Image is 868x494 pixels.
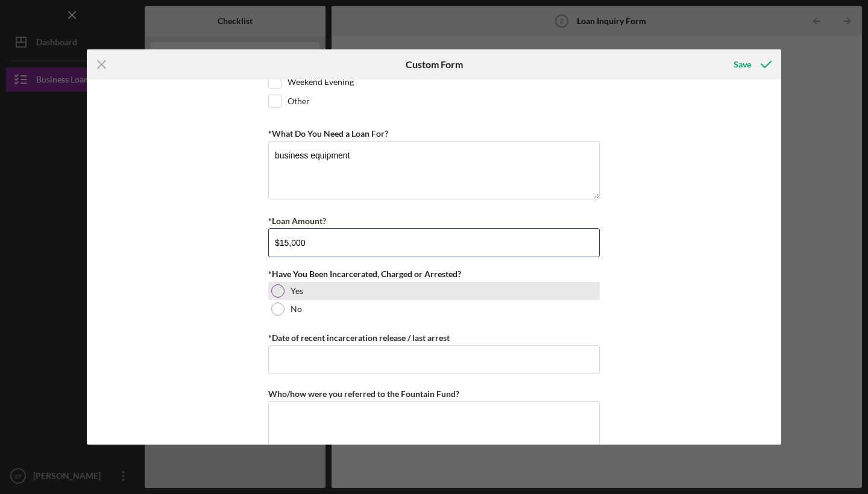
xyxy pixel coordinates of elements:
[268,389,459,399] label: Who/how were you referred to the Fountain Fund?
[291,286,303,296] label: Yes
[406,59,463,70] h6: Custom Form
[268,333,450,343] label: *Date of recent incarceration release / last arrest
[268,269,600,279] div: *Have You Been Incarcerated, Charged or Arrested?
[722,52,781,77] button: Save
[268,128,388,139] label: *What Do You Need a Loan For?
[288,76,354,88] label: Weekend Evening
[268,216,326,226] label: *Loan Amount?
[291,304,302,314] label: No
[734,52,751,77] div: Save
[288,95,310,107] label: Other
[268,141,600,199] textarea: business equipment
